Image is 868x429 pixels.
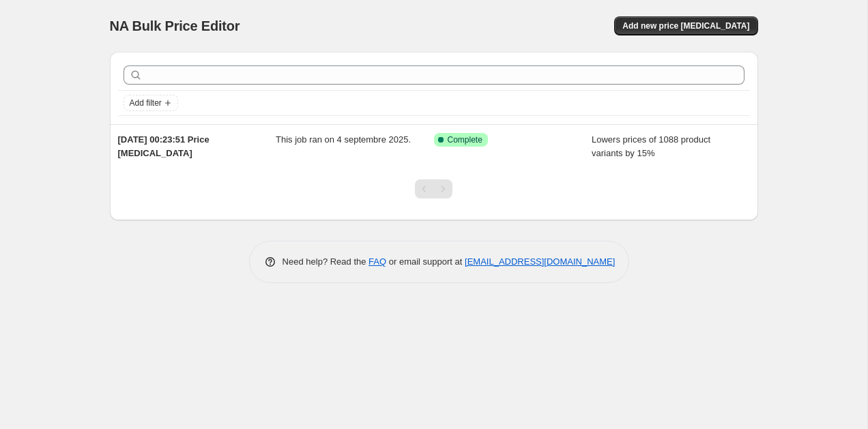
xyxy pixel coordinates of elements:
span: Complete [448,134,482,145]
span: Add filter [130,98,162,108]
span: Lowers prices of 1088 product variants by 15% [592,134,710,158]
span: This job ran on 4 septembre 2025. [276,134,411,145]
span: or email support at [386,256,465,267]
span: NA Bulk Price Editor [110,18,240,33]
span: Add new price [MEDICAL_DATA] [622,20,749,31]
button: Add new price [MEDICAL_DATA] [614,16,757,35]
nav: Pagination [415,179,452,198]
a: [EMAIL_ADDRESS][DOMAIN_NAME] [465,256,615,267]
span: [DATE] 00:23:51 Price [MEDICAL_DATA] [118,134,209,158]
a: FAQ [368,256,386,267]
button: Add filter [124,95,178,111]
span: Need help? Read the [283,256,369,267]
